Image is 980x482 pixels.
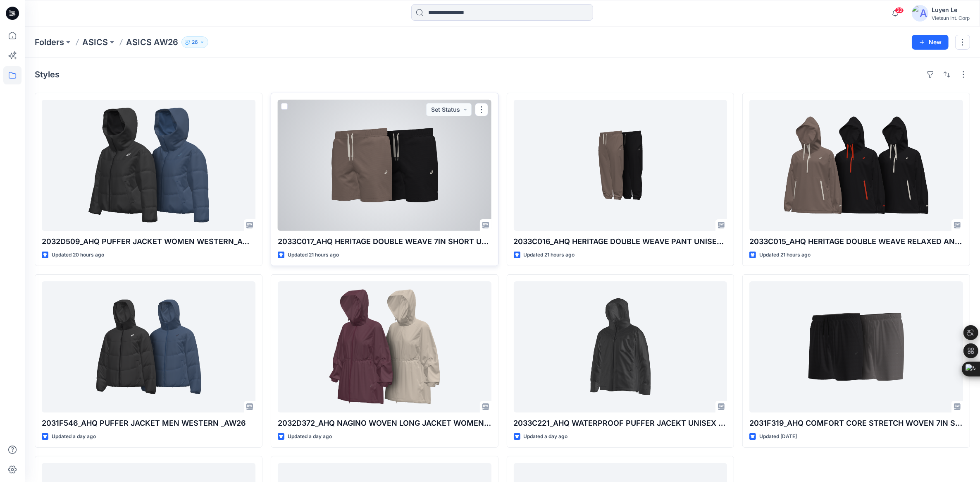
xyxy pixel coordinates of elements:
p: Updated 21 hours ago [524,251,575,259]
a: Folders [35,36,64,48]
div: Luyen Le [932,5,970,15]
a: 2033C017_AHQ HERITAGE DOUBLE WEAVE 7IN SHORT UNISEX WESTERN_AW26 [278,100,491,231]
a: 2033C221_AHQ WATERPROOF PUFFER JACEKT UNISEX WESTERN_AW26 [514,281,727,412]
p: Updated a day ago [288,432,332,441]
a: 2032D509_AHQ PUFFER JACKET WOMEN WESTERN_AW26 [42,100,255,231]
a: 2033C016_AHQ HERITAGE DOUBLE WEAVE PANT UNISEX WESTERN_AW26 [514,100,727,231]
button: New [912,35,949,50]
p: Updated 20 hours ago [52,251,104,259]
p: 2031F319_AHQ COMFORT CORE STRETCH WOVEN 7IN SHORT MEN WESTERN_SMS_AW26 [749,417,963,429]
p: 2033C016_AHQ HERITAGE DOUBLE WEAVE PANT UNISEX WESTERN_AW26 [514,236,727,247]
a: 2031F546_AHQ PUFFER JACKET MEN WESTERN _AW26 [42,281,255,412]
p: ASICS AW26 [126,36,178,48]
div: Vietsun Int. Corp [932,15,970,21]
p: 2033C017_AHQ HERITAGE DOUBLE WEAVE 7IN SHORT UNISEX WESTERN_AW26 [278,236,491,247]
p: 2033C015_AHQ HERITAGE DOUBLE WEAVE RELAXED ANORAK UNISEX WESTERN _AW26 [749,236,963,247]
p: 2032D509_AHQ PUFFER JACKET WOMEN WESTERN_AW26 [42,236,255,247]
a: 2033C015_AHQ HERITAGE DOUBLE WEAVE RELAXED ANORAK UNISEX WESTERN _AW26 [749,100,963,231]
p: 2033C221_AHQ WATERPROOF PUFFER JACEKT UNISEX WESTERN_AW26 [514,417,727,429]
p: 2031F546_AHQ PUFFER JACKET MEN WESTERN _AW26 [42,417,255,429]
a: 2032D372_AHQ NAGINO WOVEN LONG JACKET WOMEN WESTERN_AW26 [278,281,491,412]
p: Updated 21 hours ago [288,251,339,259]
p: 2032D372_AHQ NAGINO WOVEN LONG JACKET WOMEN WESTERN_AW26 [278,417,491,429]
p: Updated a day ago [52,432,96,441]
h4: Styles [35,70,60,79]
a: ASICS [82,36,108,48]
img: avatar [912,5,928,22]
a: 2031F319_AHQ COMFORT CORE STRETCH WOVEN 7IN SHORT MEN WESTERN_SMS_AW26 [749,281,963,412]
p: 26 [192,38,198,47]
p: Updated 21 hours ago [759,251,811,259]
p: Updated [DATE] [759,432,797,441]
button: 26 [181,36,208,48]
p: Updated a day ago [524,432,568,441]
span: 22 [895,7,904,14]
